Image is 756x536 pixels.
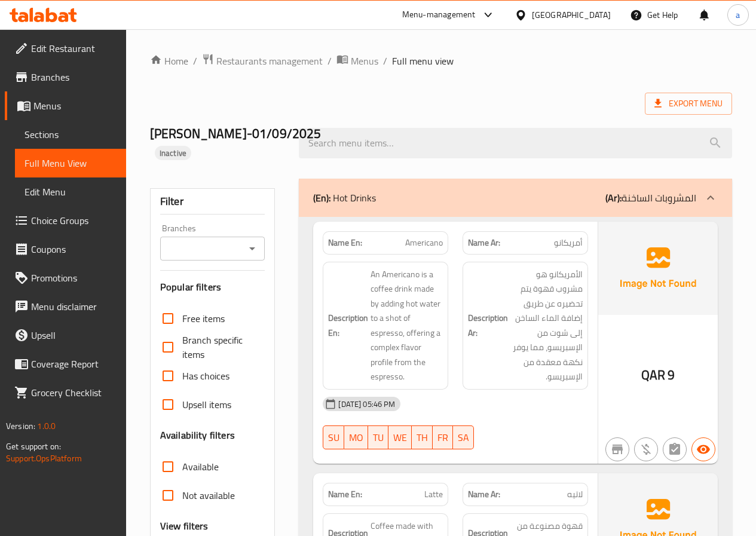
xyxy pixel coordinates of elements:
button: SA [453,425,474,449]
span: Get support on: [6,439,61,454]
span: Upsell [31,328,117,342]
a: Upsell [5,321,126,350]
h3: View filters [160,519,209,533]
span: TH [417,429,428,446]
strong: Name Ar: [468,237,500,249]
a: Menus [336,53,378,69]
span: لاتيه [567,488,583,501]
span: Coverage Report [31,357,117,371]
span: Edit Menu [25,185,117,199]
button: TH [412,425,433,449]
strong: Description En: [328,311,368,340]
nav: breadcrumb [150,53,732,69]
div: Menu-management [402,8,476,22]
span: Available [182,460,219,474]
h3: Popular filters [160,280,265,294]
span: SU [328,429,339,446]
strong: Name Ar: [468,488,500,501]
b: (En): [313,189,330,207]
li: / [193,54,197,68]
a: Grocery Checklist [5,378,126,407]
span: Inactive [155,148,191,159]
span: WE [393,429,407,446]
span: Not available [182,488,235,503]
span: 9 [668,363,675,387]
button: TU [368,425,388,449]
span: Sections [25,127,117,142]
button: Open [244,240,261,257]
span: Free items [182,311,225,326]
span: Promotions [31,271,117,285]
span: [DATE] 05:46 PM [333,399,400,410]
strong: Description Ar: [468,311,508,340]
h2: [PERSON_NAME]-01/09/2025 [150,125,285,161]
span: Menus [33,99,117,113]
p: المشروبات الساخنة [605,191,696,205]
a: Coupons [5,235,126,264]
a: Choice Groups [5,206,126,235]
b: (Ar): [605,189,622,207]
a: Branches [5,63,126,91]
button: Not branch specific item [605,437,629,461]
span: Upsell items [182,397,231,412]
span: Grocery Checklist [31,385,117,400]
div: Filter [160,189,265,215]
li: / [328,54,332,68]
span: MO [349,429,363,446]
button: MO [344,425,368,449]
a: Promotions [5,264,126,292]
div: (En): Hot Drinks(Ar):المشروبات الساخنة [299,179,732,217]
button: WE [388,425,412,449]
div: Inactive [155,146,191,160]
span: 1.0.0 [37,418,56,434]
span: أمريكانو [554,237,583,249]
a: Sections [15,120,126,149]
a: Edit Restaurant [5,34,126,63]
span: An Americano is a coffee drink made by adding hot water to a shot of espresso, offering a complex... [371,267,443,384]
span: Has choices [182,369,229,383]
span: Coupons [31,242,117,256]
a: Restaurants management [202,53,323,69]
span: Export Menu [645,93,732,115]
li: / [383,54,387,68]
h3: Availability filters [160,428,235,442]
button: FR [433,425,453,449]
a: Home [150,54,188,68]
a: Coverage Report [5,350,126,378]
button: Available [691,437,715,461]
span: Restaurants management [216,54,323,68]
img: Ae5nvW7+0k+MAAAAAElFTkSuQmCC [598,222,718,315]
span: SA [458,429,469,446]
span: Latte [424,488,443,501]
a: Menu disclaimer [5,292,126,321]
span: Version: [6,418,35,434]
span: الأمريكانو هو مشروب قهوة يتم تحضيره عن طريق إضافة الماء الساخن إلى شوت من الإسبريسو، مما يوفر نكه... [510,267,583,384]
span: Full menu view [392,54,454,68]
span: Edit Restaurant [31,41,117,56]
span: Americano [405,237,443,249]
span: Choice Groups [31,213,117,228]
span: a [736,8,740,22]
a: Edit Menu [15,177,126,206]
button: Not has choices [663,437,687,461]
a: Full Menu View [15,149,126,177]
div: [GEOGRAPHIC_DATA] [532,8,611,22]
a: Menus [5,91,126,120]
p: Hot Drinks [313,191,376,205]
span: Branches [31,70,117,84]
span: FR [437,429,448,446]
input: search [299,128,732,158]
span: TU [373,429,384,446]
span: Branch specific items [182,333,256,362]
button: SU [323,425,344,449]
span: Menu disclaimer [31,299,117,314]
strong: Name En: [328,237,362,249]
span: Export Menu [654,96,723,111]
span: Menus [351,54,378,68]
strong: Name En: [328,488,362,501]
button: Purchased item [634,437,658,461]
span: Full Menu View [25,156,117,170]
a: Support.OpsPlatform [6,451,82,466]
span: QAR [641,363,665,387]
